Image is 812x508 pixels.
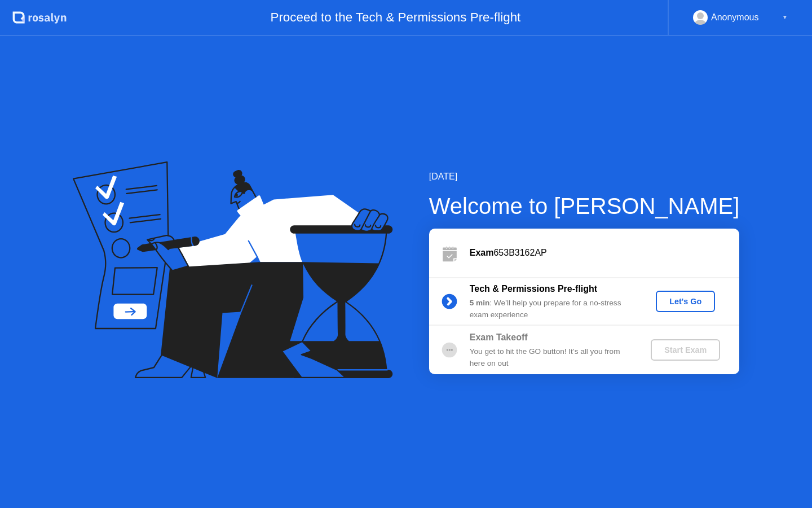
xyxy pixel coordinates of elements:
div: You get to hit the GO button! It’s all you from here on out [470,346,632,369]
b: 5 min [470,299,490,307]
div: Anonymous [711,10,759,25]
b: Exam [470,248,494,257]
button: Start Exam [651,339,720,361]
div: : We’ll help you prepare for a no-stress exam experience [470,297,632,321]
div: Let's Go [660,297,710,306]
button: Let's Go [656,291,715,312]
div: ▼ [782,10,788,25]
b: Tech & Permissions Pre-flight [470,284,597,294]
div: Start Exam [655,345,716,354]
div: [DATE] [429,170,740,183]
div: 653B3162AP [470,246,739,260]
b: Exam Takeoff [470,332,528,342]
div: Welcome to [PERSON_NAME] [429,189,740,223]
